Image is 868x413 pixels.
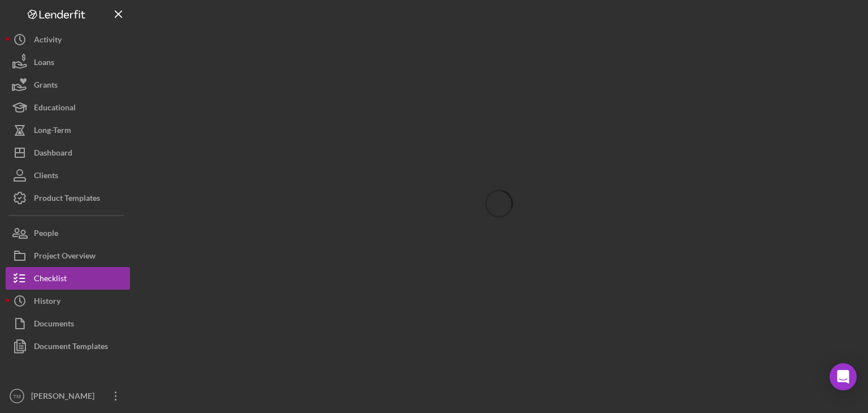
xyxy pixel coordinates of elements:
[6,164,130,187] button: Clients
[34,74,58,99] div: Grants
[34,119,71,144] div: Long-Term
[34,96,76,122] div: Educational
[6,312,130,335] button: Documents
[34,51,54,76] div: Loans
[6,335,130,358] button: Document Templates
[34,312,74,338] div: Documents
[34,290,60,315] div: History
[6,244,130,267] button: Project Overview
[34,244,96,270] div: Project Overview
[13,393,21,399] text: TM
[6,28,130,51] button: Activity
[34,28,62,54] div: Activity
[6,96,130,119] button: Educational
[6,74,130,96] button: Grants
[6,141,130,164] button: Dashboard
[34,222,58,247] div: People
[6,222,130,244] button: People
[830,363,857,390] div: Open Intercom Messenger
[6,119,130,141] button: Long-Term
[6,385,130,407] button: TM[PERSON_NAME]
[28,385,102,410] div: [PERSON_NAME]
[34,164,58,190] div: Clients
[34,141,72,167] div: Dashboard
[6,187,130,209] button: Product Templates
[34,187,100,212] div: Product Templates
[6,51,130,74] button: Loans
[34,267,67,292] div: Checklist
[34,335,108,360] div: Document Templates
[6,290,130,312] button: History
[6,267,130,290] button: Checklist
